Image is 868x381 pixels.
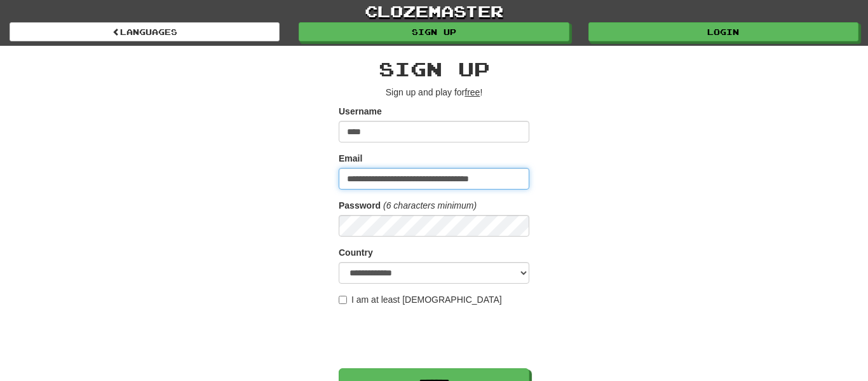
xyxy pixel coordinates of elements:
iframe: reCAPTCHA [339,312,532,362]
label: I am at least [DEMOGRAPHIC_DATA] [339,293,502,306]
label: Email [339,152,362,165]
p: Sign up and play for ! [339,86,529,99]
a: Sign up [299,22,569,41]
a: Languages [10,22,280,41]
em: (6 characters minimum) [383,200,477,211]
input: I am at least [DEMOGRAPHIC_DATA] [339,296,347,304]
label: Password [339,199,381,212]
h2: Sign up [339,59,529,80]
label: Username [339,105,382,118]
a: Login [588,22,858,41]
u: free [465,87,480,97]
label: Country [339,246,373,259]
